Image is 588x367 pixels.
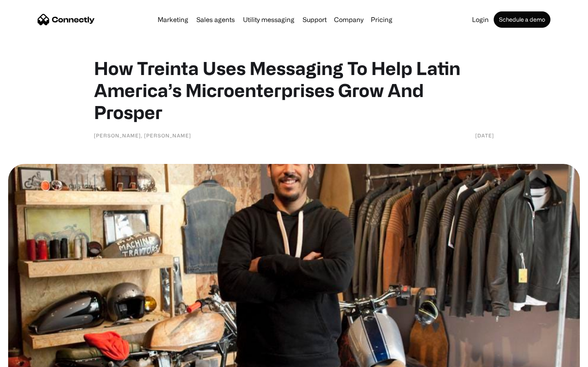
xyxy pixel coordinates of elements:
aside: Language selected: English [8,353,49,364]
div: [PERSON_NAME], [PERSON_NAME] [94,131,191,139]
a: Pricing [367,16,396,23]
a: home [38,13,95,26]
a: Schedule a demo [494,11,550,28]
div: Company [334,14,363,25]
div: [DATE] [475,131,494,139]
div: Company [332,14,366,25]
h1: How Treinta Uses Messaging To Help Latin America’s Microenterprises Grow And Prosper [94,57,494,123]
a: Sales agents [193,16,238,23]
a: Utility messaging [240,16,298,23]
a: Support [299,16,330,23]
a: Login [469,16,492,23]
a: Marketing [154,16,192,23]
ul: Language list [16,353,49,364]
